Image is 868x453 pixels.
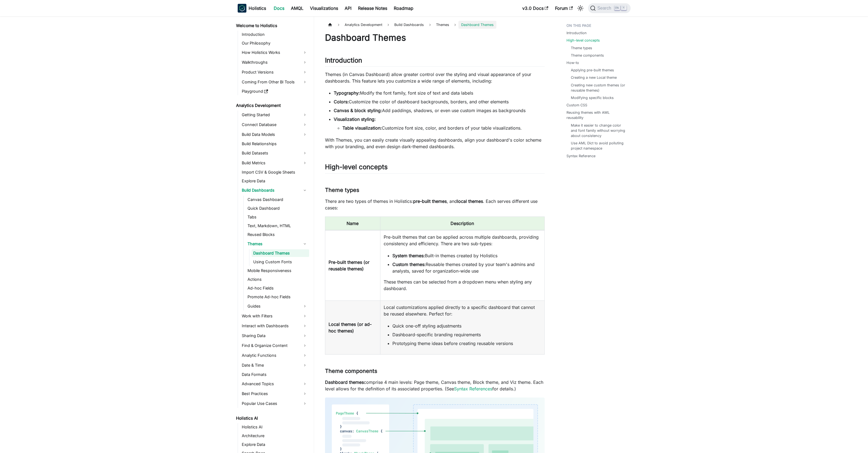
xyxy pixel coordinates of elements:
a: How Holistics Works [240,48,309,57]
a: Build Metrics [240,159,309,167]
b: Name [347,221,359,226]
li: Modify the font family, font size of text and data labels [334,90,545,96]
li: Add paddings, shadows, or even use custom images as backgrounds [334,107,545,114]
a: AMQL [288,4,307,13]
a: Explore Data [240,441,309,448]
strong: local themes [457,198,483,204]
nav: Breadcrumbs [325,21,545,29]
a: Make it easier to change color and font family without worrying about consistency [571,123,625,139]
a: HolisticsHolistics [238,4,266,13]
h3: Theme types [325,187,545,194]
a: Applying pre-built themes [571,68,614,73]
li: Customize font size, color, and borders of your table visualizations. [342,125,545,131]
a: Creating new custom themes (or reusable themes) [571,83,625,93]
a: Analytic Functions [240,351,309,360]
h2: High-level concepts [325,163,545,173]
a: Reusing themes with AML reusability [566,110,627,120]
a: Actions [246,276,309,283]
b: Description [451,221,474,226]
a: Sharing Data [240,331,309,340]
a: Data Formats [240,371,309,378]
a: Creating a new Local theme [571,75,617,80]
a: Interact with Dashboards [240,322,309,330]
a: Home page [325,21,335,29]
a: Forum [552,4,576,13]
a: Text, Markdown, HTML [246,222,309,230]
a: Popular Use Cases [240,399,309,408]
a: Our Philosophy [240,39,309,47]
li: Built-in themes created by Holistics [392,252,541,259]
a: Modifying specific blocks [571,95,614,100]
a: Mobile Responsiveness [246,267,309,274]
b: Pre-built themes (or reusable themes) [329,259,369,271]
a: v3.0 Docs [519,4,552,13]
p: These themes can be selected from a dropdown menu when styling any dashboard. [384,279,541,292]
b: System themes: [392,253,425,258]
a: Release Notes [355,4,390,13]
p: comprise 4 main levels: Page theme, Canvas theme, Block theme, and Viz theme. Each level allows f... [325,379,545,392]
li: Customize the color of dashboard backgrounds, borders, and other elements [334,98,545,105]
a: Canvas Dashboard [246,196,309,203]
a: Getting Started [240,110,309,119]
a: Holistics AI [240,423,309,431]
a: Use AML Dict to avoid polluting project namespace [571,141,625,151]
li: Dashboard-specific branding requirements [392,331,541,338]
h3: Theme components [325,368,545,375]
li: Prototyping theme ideas before creating reusable versions [392,340,541,347]
a: Architecture [240,432,309,440]
a: Custom CSS [566,103,587,108]
a: Ad-hoc Fields [246,284,309,292]
p: Local customizations applied directly to a specific dashboard that cannot be reused elsewhere. Pe... [384,304,541,317]
a: Theme types [571,45,592,51]
kbd: K [621,5,627,10]
a: API [341,4,355,13]
span: Analytics Development [342,21,385,29]
a: Syntax Reference [566,153,595,159]
a: Reused Blocks [246,231,309,238]
a: Analytics Development [234,102,309,109]
li: Quick one-off styling adjustments [392,323,541,329]
a: Syntax References [454,386,492,391]
a: Product Versions [240,68,309,77]
span: Dashboard Themes [458,21,496,29]
a: Explore Data [240,177,309,185]
a: Visualizations [307,4,341,13]
a: Dashboard Themes [252,249,309,257]
a: Build Relationships [240,140,309,148]
strong: Canvas & block styling: [334,108,382,113]
button: Switch between dark and light mode (currently light mode) [576,4,585,13]
a: Using Custom Fonts [252,258,309,266]
a: Connect Database [240,120,309,129]
a: Welcome to Holistics [234,22,309,30]
strong: Table visualization: [342,125,382,131]
a: How-to [566,60,579,65]
b: Custom themes: [392,262,426,267]
a: Find & Organize Content [240,341,309,350]
a: Advanced Topics [240,379,309,388]
a: Holistics AI [234,414,309,422]
a: Introduction [240,31,309,38]
a: Roadmap [390,4,417,13]
span: Search [596,6,615,11]
a: Introduction [566,30,587,36]
span: Build Dashboards [392,21,426,29]
h1: Dashboard Themes [325,32,545,43]
strong: Colors: [334,99,349,104]
b: Holistics [249,5,266,11]
a: Coming From Other BI Tools [240,78,309,86]
strong: pre-built themes [413,198,447,204]
a: Work with Filters [240,312,309,320]
a: Promote Ad-hoc Fields [246,293,309,301]
a: Build Datasets [240,149,309,157]
a: Theme components [571,53,604,58]
a: Build Dashboards [240,186,309,195]
img: Holistics [238,4,246,13]
a: Guides [246,302,309,311]
a: Playground [240,87,309,95]
strong: Visualization styling: [334,116,376,122]
b: Local themes (or ad-hoc themes) [329,322,372,334]
a: Docs [270,4,288,13]
p: There are two types of themes in Holistics: , and . Each serves different use cases: [325,198,545,211]
li: Reusable themes created by your team's admins and analysts, saved for organization-wide use [392,261,541,274]
a: High-level concepts [566,38,600,43]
